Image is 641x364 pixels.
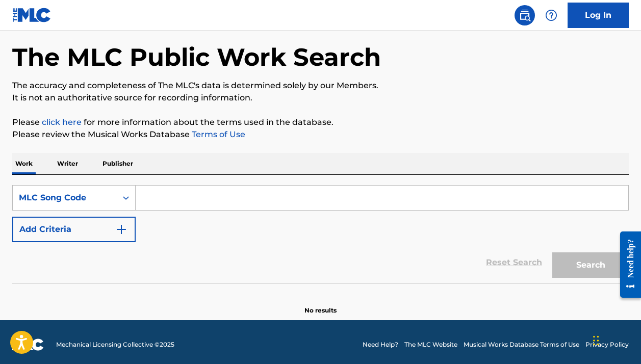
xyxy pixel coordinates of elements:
img: 9d2ae6d4665cec9f34b9.svg [115,223,127,236]
img: MLC Logo [12,8,52,22]
a: click here [42,117,82,127]
button: Add Criteria [12,217,136,242]
p: The accuracy and completeness of The MLC's data is determined solely by our Members. [12,80,629,92]
a: Terms of Use [190,129,245,139]
img: help [545,9,557,21]
a: Log In [568,3,629,28]
a: The MLC Website [404,340,457,349]
iframe: Resource Center [612,221,641,308]
span: Mechanical Licensing Collective © 2025 [56,340,174,349]
div: MLC Song Code [19,192,111,204]
h1: The MLC Public Work Search [12,42,381,72]
a: Need Help? [363,340,398,349]
p: Writer [54,153,81,174]
a: Privacy Policy [585,340,629,349]
div: Help [541,5,561,25]
p: Work [12,153,36,174]
p: Please for more information about the terms used in the database. [12,116,629,128]
form: Search Form [12,185,629,283]
p: Publisher [99,153,136,174]
p: No results [304,294,337,315]
a: Public Search [515,5,535,25]
a: Musical Works Database Terms of Use [464,340,579,349]
iframe: Chat Widget [590,315,641,364]
div: Drag [593,325,599,356]
p: Please review the Musical Works Database [12,128,629,141]
p: It is not an authoritative source for recording information. [12,92,629,104]
img: search [519,9,531,21]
